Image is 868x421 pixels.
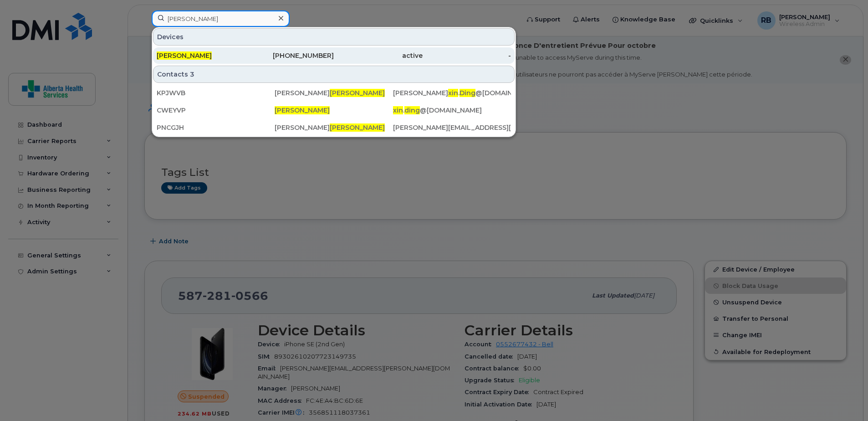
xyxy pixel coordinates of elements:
div: - [423,51,511,60]
div: KPJWVB [157,88,275,98]
div: [PERSON_NAME] . @[DOMAIN_NAME] [393,88,511,98]
span: [PERSON_NAME] [275,106,330,114]
div: Devices [153,28,515,46]
div: [PERSON_NAME] [275,88,393,98]
div: CWEYVP [157,106,275,115]
a: KPJWVB[PERSON_NAME][PERSON_NAME][PERSON_NAME]xin.Ding@[DOMAIN_NAME] [153,85,515,101]
div: PNCGJH [157,123,275,132]
span: xin [393,106,403,114]
span: xin [448,89,458,97]
div: active [334,51,423,60]
a: PNCGJH[PERSON_NAME][PERSON_NAME][PERSON_NAME][EMAIL_ADDRESS][DOMAIN_NAME] [153,119,515,136]
span: [PERSON_NAME] [157,51,212,60]
span: [PERSON_NAME] [330,89,385,97]
div: [PERSON_NAME] [275,123,393,132]
a: [PERSON_NAME][PHONE_NUMBER]active- [153,47,515,64]
div: Contacts [153,66,515,83]
span: [PERSON_NAME] [330,123,385,132]
div: [PHONE_NUMBER] [245,51,334,60]
div: . @[DOMAIN_NAME] [393,106,511,115]
span: 3 [190,70,194,79]
span: ding [404,106,420,114]
span: Ding [460,89,475,97]
a: CWEYVP[PERSON_NAME]xin.ding@[DOMAIN_NAME] [153,102,515,118]
div: [PERSON_NAME][EMAIL_ADDRESS][DOMAIN_NAME] [393,123,511,132]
